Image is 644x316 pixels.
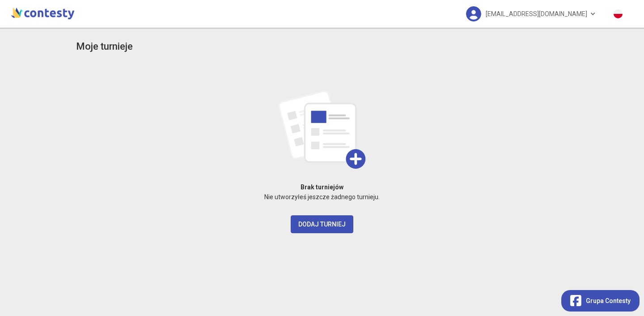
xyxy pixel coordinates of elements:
button: Dodaj turniej [291,215,353,233]
span: Grupa Contesty [586,296,631,306]
img: add [278,90,366,169]
p: Nie utworzyłeś jeszcze żadnego turnieju. [76,192,568,202]
span: [EMAIL_ADDRESS][DOMAIN_NAME] [486,4,587,23]
strong: Brak turniejów [301,184,343,191]
h3: Moje turnieje [76,39,133,55]
app-title: competition-list.title [76,39,133,55]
